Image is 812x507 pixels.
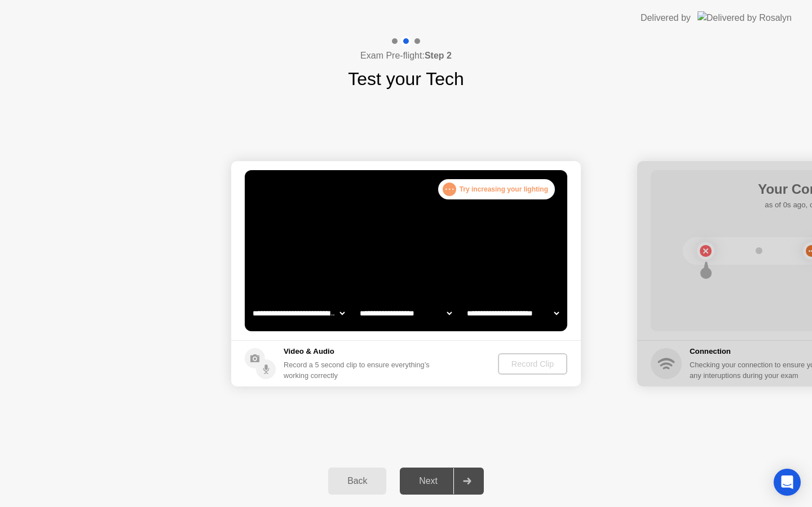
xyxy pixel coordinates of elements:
[360,49,452,63] h4: Exam Pre-flight:
[358,302,454,324] select: Available speakers
[438,179,555,199] div: Try increasing your lighting
[284,346,434,357] h5: Video & Audio
[250,302,347,324] select: Available cameras
[443,183,456,196] div: . . .
[502,359,563,368] div: Record Clip
[284,359,434,381] div: Record a 5 second clip to ensure everything’s working correctly
[403,476,453,486] div: Next
[498,353,567,375] button: Record Clip
[425,51,452,60] b: Step 2
[465,302,561,324] select: Available microphones
[328,468,386,495] button: Back
[774,469,801,496] div: Open Intercom Messenger
[641,11,691,25] div: Delivered by
[332,476,383,486] div: Back
[400,468,484,495] button: Next
[348,65,464,92] h1: Test your Tech
[698,11,792,24] img: Delivered by Rosalyn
